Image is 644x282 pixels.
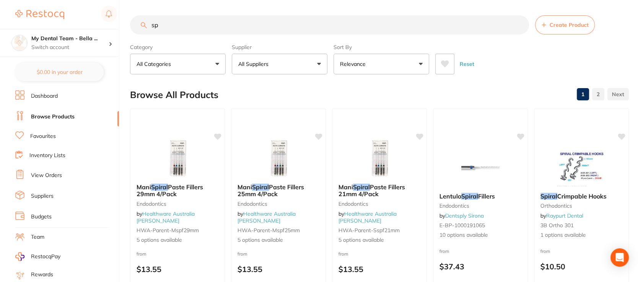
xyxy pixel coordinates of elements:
a: Dashboard [31,92,58,100]
a: View Orders [31,172,62,179]
span: Mani [237,183,252,191]
p: $13.55 [137,265,218,274]
small: Orthodontics [540,203,622,209]
span: from [237,251,247,257]
em: Spiral [252,183,269,191]
a: Favourites [30,133,56,140]
a: Rewards [31,271,53,279]
span: HWA-parent-Sspf21mm [338,227,400,234]
button: Relevance [333,54,429,74]
a: Inventory Lists [29,152,65,159]
img: Lentulo Spiral Fillers [455,148,505,187]
p: Switch account [31,44,109,51]
em: Spiral [540,192,557,200]
small: Endodontics [237,201,319,207]
label: Supplier [232,44,327,51]
a: Healthware Australia [PERSON_NAME] [237,210,296,224]
span: 5 options available [237,236,319,244]
em: Spiral [151,183,168,191]
a: Restocq Logo [15,6,64,23]
button: All Categories [130,54,226,74]
span: by [540,212,583,219]
img: RestocqPay [15,252,24,261]
label: Sort By [333,44,429,51]
span: 10 options available [439,231,521,239]
input: Search Products [130,15,529,34]
span: Fillers [478,192,495,200]
span: E-BP-1000191065 [439,222,485,229]
span: by [439,212,484,219]
span: from [439,248,449,254]
img: Spiral Crimpable Hooks [556,148,606,187]
a: Raypurt Dental [546,212,583,219]
a: Team [31,233,44,241]
label: Category [130,44,226,51]
span: by [338,210,397,224]
em: Spiral [461,192,478,200]
span: by [137,210,195,224]
a: RestocqPay [15,252,60,261]
button: Create Product [535,15,595,34]
span: Paste Fillers 29mm 4/Pack [137,183,203,198]
small: Endodontics [137,201,218,207]
span: Create Product [549,22,588,28]
a: Budgets [31,213,52,221]
p: All Suppliers [238,60,272,68]
button: $0.00 in your order [15,63,104,81]
b: Lentulo Spiral Fillers [439,193,521,200]
h4: My Dental Team - Bella Vista [31,35,109,43]
b: Mani Spiral Paste Fillers 29mm 4/Pack [137,184,218,198]
img: My Dental Team - Bella Vista [12,35,27,51]
a: 1 [577,87,589,102]
p: All Categories [137,60,174,68]
img: Mani Spiral Paste Fillers 29mm 4/Pack [153,139,202,177]
img: Mani Spiral Paste Fillers 25mm 4/Pack [254,139,303,177]
p: $13.55 [338,265,420,274]
span: HWA-parent-Mspf29mm [137,227,199,234]
p: Relevance [340,60,369,68]
img: Mani Spiral Paste Fillers 21mm 4/Pack [355,139,404,177]
span: 1 options available [540,231,622,239]
a: 2 [592,87,604,102]
b: Spiral Crimpable Hooks [540,193,622,200]
p: $10.50 [540,262,622,271]
span: Crimpable Hooks [557,192,607,200]
span: Paste Fillers 25mm 4/Pack [237,183,304,198]
button: Reset [457,54,476,74]
p: $37.43 [439,262,521,271]
a: Healthware Australia [PERSON_NAME] [338,210,397,224]
span: RestocqPay [31,253,60,261]
span: from [338,251,348,257]
b: Mani Spiral Paste Fillers 21mm 4/Pack [338,184,420,198]
span: from [137,251,146,257]
span: 3B ortho 301 [540,222,574,229]
small: endodontics [439,203,521,209]
p: $13.55 [237,265,319,274]
span: 5 options available [338,236,420,244]
div: Open Intercom Messenger [610,248,629,267]
span: Paste Fillers 21mm 4/Pack [338,183,405,198]
span: Mani [338,183,353,191]
span: from [540,248,550,254]
span: Lentulo [439,192,461,200]
span: Mani [137,183,151,191]
em: Spiral [353,183,370,191]
b: Mani Spiral Paste Fillers 25mm 4/Pack [237,184,319,198]
img: Restocq Logo [15,10,64,19]
a: Suppliers [31,192,54,200]
small: Endodontics [338,201,420,207]
span: HWA-parent-Mspf25mm [237,227,300,234]
a: Dentsply Sirona [445,212,484,219]
span: 5 options available [137,236,218,244]
a: Healthware Australia [PERSON_NAME] [137,210,195,224]
span: by [237,210,296,224]
a: Browse Products [31,113,75,121]
button: All Suppliers [232,54,327,74]
h2: Browse All Products [130,90,218,100]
